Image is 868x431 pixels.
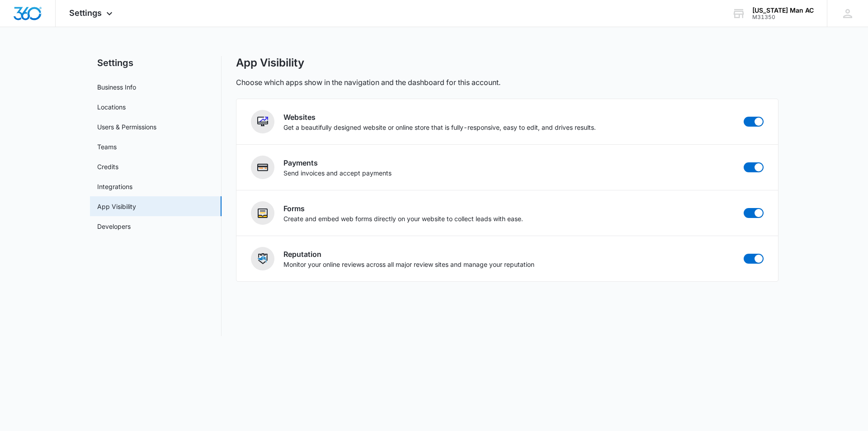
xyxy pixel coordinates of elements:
[69,8,102,18] span: Settings
[97,162,118,171] a: Credits
[257,116,268,127] img: Websites
[283,214,523,223] p: Create and embed web forms directly on your website to collect leads with ease.
[257,208,268,218] img: Forms
[97,82,136,92] a: Business Info
[236,56,304,70] h1: App Visibility
[97,202,136,211] a: App Visibility
[97,142,117,152] a: Teams
[283,157,392,168] h2: Payments
[283,249,534,260] h2: Reputation
[257,162,268,173] img: Payments
[752,7,814,14] div: account name
[283,112,596,123] h2: Websites
[97,102,126,112] a: Locations
[90,56,222,70] h2: Settings
[283,123,596,132] p: Get a beautifully designed website or online store that is fully-responsive, easy to edit, and dr...
[752,14,814,20] div: account id
[97,182,132,191] a: Integrations
[257,253,268,264] img: Reputation
[236,77,500,88] p: Choose which apps show in the navigation and the dashboard for this account.
[97,122,156,132] a: Users & Permissions
[97,222,131,231] a: Developers
[283,168,392,178] p: Send invoices and accept payments
[283,203,523,214] h2: Forms
[283,260,534,269] p: Monitor your online reviews across all major review sites and manage your reputation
